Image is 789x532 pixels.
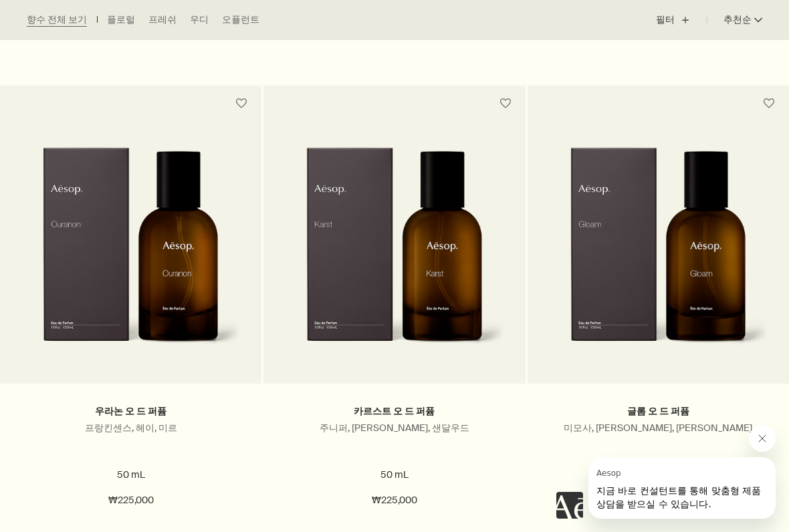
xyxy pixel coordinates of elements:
[20,147,241,363] img: 상자 패키징과 나란히 놓인 우라논 오 드 퍼퓸 갈색병
[707,4,762,36] button: 추천순
[493,92,518,116] button: 위시리스트에 담기
[108,493,154,509] span: ₩225,000
[588,457,776,519] iframe: Aesop의 메시지
[148,13,177,27] a: 프레쉬
[222,13,259,27] a: 오퓰런트
[190,13,209,27] a: 우디
[548,147,769,363] img: 상자 패키징과 나란히 놓인 글롬 오 드 퍼퓸 갈색병
[107,13,135,27] a: 플로럴
[556,425,776,519] div: Aesop님의 말: "지금 바로 컨설턴트를 통해 맞춤형 제품 상담을 받으실 수 있습니다.". 대화를 계속하려면 메시징 창을 엽니다.
[20,422,241,434] p: 프랑킨센스, 헤이, 미르
[284,422,505,434] p: 주니퍼, [PERSON_NAME], 샌달우드
[656,4,707,36] button: 필터
[556,492,583,519] iframe: 내용 없음
[229,92,253,116] button: 위시리스트에 담기
[263,122,525,383] a: Aesop Fragrance Karst Eau de Parfum in amber glass bottle with outer carton.
[548,422,769,434] p: 미모사, [PERSON_NAME], [PERSON_NAME]
[354,405,435,418] a: 카르스트 오 드 퍼퓸
[757,92,781,116] button: 위시리스트에 담기
[284,147,505,363] img: Aesop Fragrance Karst Eau de Parfum in amber glass bottle with outer carton.
[372,493,417,509] span: ₩225,000
[627,405,689,418] a: 글롬 오 드 퍼퓸
[95,405,166,418] a: 우라논 오 드 퍼퓸
[27,13,87,27] a: 향수 전체 보기
[749,425,776,452] iframe: Aesop의 메시지 닫기
[528,122,789,383] a: 상자 패키징과 나란히 놓인 글롬 오 드 퍼퓸 갈색병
